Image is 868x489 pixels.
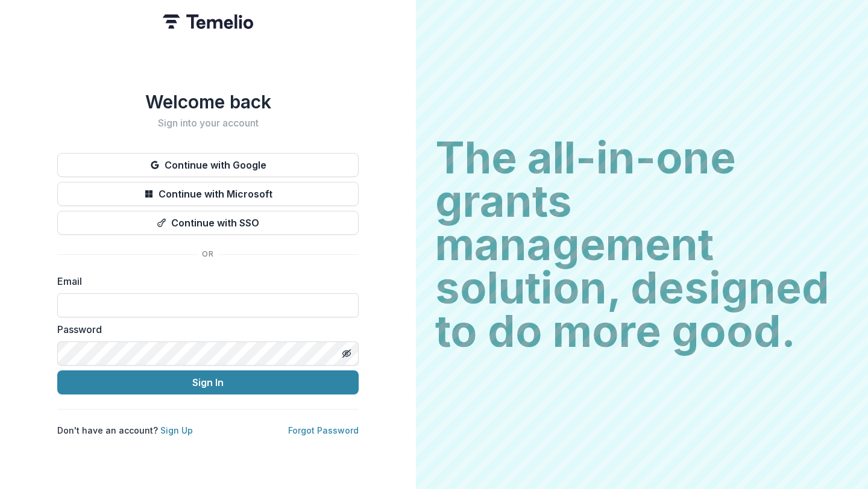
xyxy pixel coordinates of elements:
[57,274,351,288] label: Email
[57,211,359,235] button: Continue with SSO
[288,425,359,435] a: Forgot Password
[57,424,193,437] p: Don't have an account?
[57,91,359,113] h1: Welcome back
[57,153,359,177] button: Continue with Google
[57,117,359,129] h2: Sign into your account
[163,14,253,29] img: Temelio
[160,425,193,435] a: Sign Up
[57,370,359,394] button: Sign In
[57,322,351,337] label: Password
[57,182,359,206] button: Continue with Microsoft
[337,344,356,363] button: Toggle password visibility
